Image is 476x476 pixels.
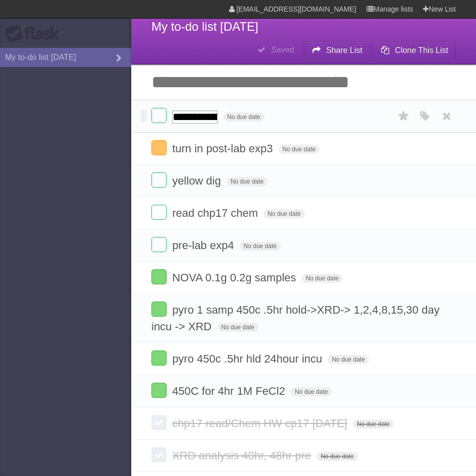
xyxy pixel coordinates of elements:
span: No due date [227,177,268,186]
span: No due date [279,145,320,154]
span: No due date [302,274,343,283]
span: No due date [223,112,264,122]
span: read chp17 chem [172,207,260,219]
button: Share List [304,41,371,59]
b: Saved [271,45,294,54]
label: Done [151,415,167,430]
label: Done [151,205,167,220]
span: XRD analysis 40hr, 48hr pre [172,449,313,462]
span: pyro 1 samp 450c .5hr hold->XRD-> 1,2,4,8,15,30 day incu -> XRD [151,304,440,333]
label: Done [151,302,167,317]
span: My to-do list [DATE] [151,20,258,33]
label: Done [151,237,167,252]
label: Done [151,447,167,462]
label: Done [151,269,167,284]
label: Done [151,108,167,123]
div: Flask [5,25,66,43]
b: Share List [326,46,362,54]
span: pre-lab exp4 [172,239,236,252]
span: No due date [328,355,368,364]
span: pyro 450c .5hr hld 24hour incu [172,352,325,365]
label: Star task [394,108,413,125]
span: NOVA 0.1g 0.2g samples [172,271,298,284]
span: No due date [291,387,332,396]
span: yellow dig [172,174,224,187]
span: No due date [240,242,281,251]
span: 450C for 4hr 1M FeCl2 [172,385,288,397]
span: No due date [353,420,394,429]
b: Clone This List [395,46,448,54]
span: No due date [263,209,304,218]
label: Done [151,383,167,398]
span: turn in post-lab exp3 [172,142,275,155]
span: No due date [217,323,258,332]
label: Done [151,140,167,155]
button: Clone This List [373,41,456,59]
label: Done [151,350,167,366]
span: chp17 read/Chem HW cp17 [DATE] [172,417,350,430]
span: No due date [316,452,357,461]
label: Done [151,172,167,188]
